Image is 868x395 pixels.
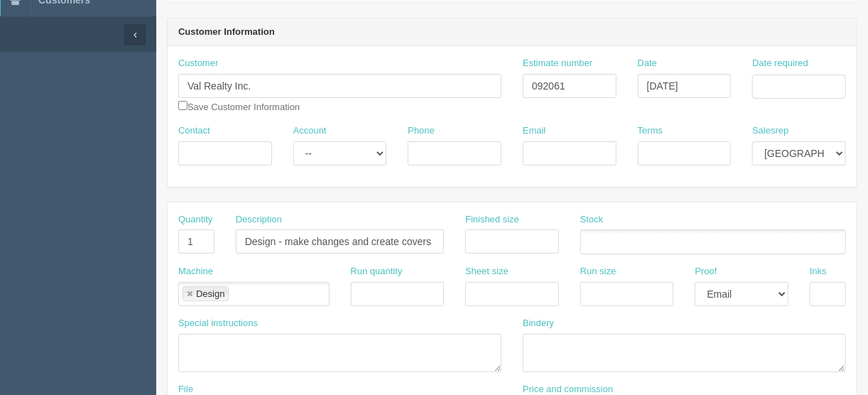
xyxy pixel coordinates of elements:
label: Date required [752,57,808,70]
label: Quantity [178,213,212,227]
label: Run size [580,265,617,278]
label: Sheet size [465,265,509,278]
label: Estimate number [523,57,592,70]
label: Email [523,124,546,138]
label: Run quantity [351,265,403,278]
label: Machine [178,265,213,278]
label: Customer [178,57,218,70]
label: Inks [810,265,827,278]
label: Stock [580,213,604,227]
label: Special instructions [178,317,258,330]
label: Finished size [465,213,519,227]
input: Enter customer name [178,74,501,98]
div: Save Customer Information [178,57,501,114]
label: Proof [695,265,717,278]
div: Design [196,289,224,298]
label: Bindery [523,317,554,330]
label: Account [293,124,327,138]
label: Terms [638,124,663,138]
label: Salesrep [752,124,788,138]
label: Description [236,213,282,227]
label: Contact [178,124,210,138]
header: Customer Information [168,18,857,47]
label: Date [638,57,657,70]
label: Phone [408,124,435,138]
